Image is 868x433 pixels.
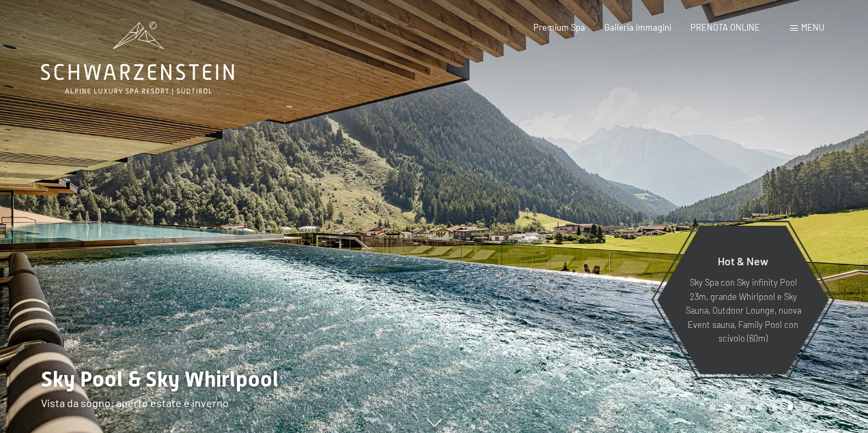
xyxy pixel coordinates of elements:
div: Carousel Page 7 [802,404,809,410]
div: Carousel Page 2 [725,404,731,410]
div: Carousel Page 1 [710,404,716,410]
span: Hot & New [718,254,768,267]
a: Galleria immagini [604,22,671,33]
a: Premium Spa [533,22,585,33]
div: Carousel Page 4 [756,404,762,410]
a: Hot & New Sky Spa con Sky infinity Pool 23m, grande Whirlpool e Sky Sauna, Outdoor Lounge, nuova ... [656,225,830,375]
span: Menu [801,22,824,33]
div: Carousel Page 8 [818,404,824,410]
div: Carousel Pagination [705,404,824,410]
div: Carousel Page 5 [772,404,778,410]
div: Carousel Page 3 [740,404,746,410]
a: PRENOTA ONLINE [690,22,760,33]
p: Sky Spa con Sky infinity Pool 23m, grande Whirlpool e Sky Sauna, Outdoor Lounge, nuova Event saun... [684,275,802,345]
div: Carousel Page 6 (Current Slide) [787,404,794,410]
